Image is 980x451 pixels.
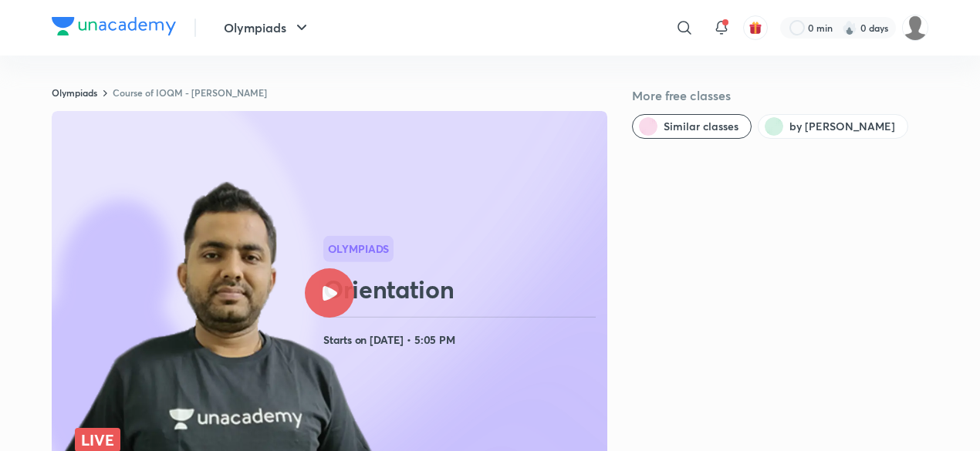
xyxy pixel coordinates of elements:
span: Similar classes [664,119,738,134]
a: Company Logo [52,17,176,39]
img: Company Logo [52,17,176,35]
img: Adrinil Sain [902,15,928,41]
h5: More free classes [632,86,928,105]
a: Course of IOQM - [PERSON_NAME] [113,86,267,99]
img: avatar [749,21,762,35]
button: Similar classes [632,114,752,139]
a: Olympiads [52,86,97,99]
button: by Ajay Singh [758,114,908,139]
h4: Starts on [DATE] • 5:05 PM [323,330,601,350]
h2: Orientation [323,274,601,305]
img: streak [842,20,857,35]
button: Olympiads [215,12,320,43]
span: by Ajay Singh [789,119,895,134]
button: avatar [743,15,768,40]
